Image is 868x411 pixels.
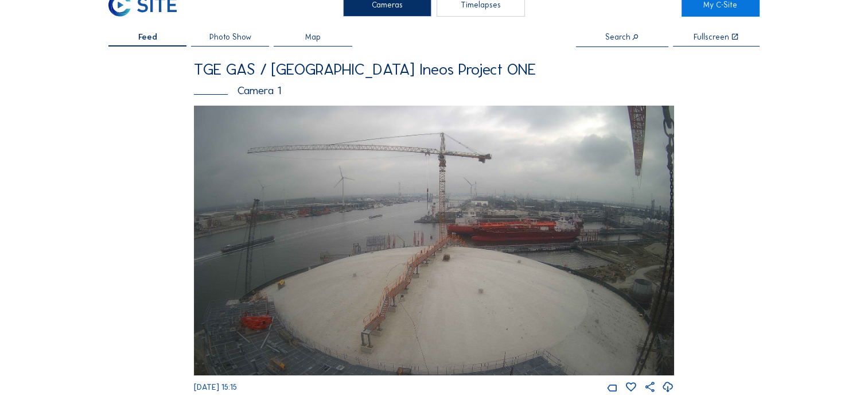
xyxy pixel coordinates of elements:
[194,61,674,77] div: TGE GAS / [GEOGRAPHIC_DATA] Ineos Project ONE
[305,33,321,41] span: Map
[194,382,237,392] span: [DATE] 15:15
[138,33,157,41] span: Feed
[209,33,251,41] span: Photo Show
[694,33,729,41] div: Fullscreen
[194,106,674,376] img: Image
[194,85,674,96] div: Camera 1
